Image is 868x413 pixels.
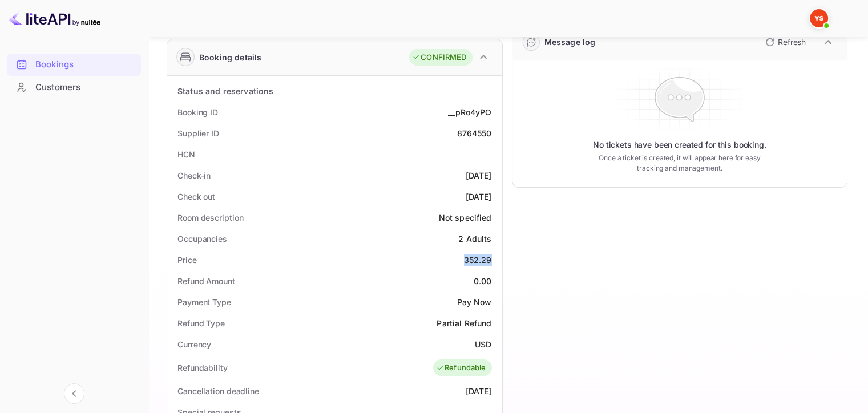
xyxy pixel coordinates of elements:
[544,36,596,48] div: Message log
[177,106,218,118] div: Booking ID
[177,169,211,181] div: Check-in
[177,275,235,287] div: Refund Amount
[64,383,84,404] button: Collapse navigation
[9,9,100,27] img: LiteAPI logo
[177,254,197,266] div: Price
[177,212,243,224] div: Room description
[439,212,492,224] div: Not specified
[7,76,141,99] div: Customers
[466,385,492,397] div: [DATE]
[7,76,141,98] a: Customers
[464,254,492,266] div: 352.29
[177,191,215,203] div: Check out
[177,338,211,350] div: Currency
[199,51,261,63] div: Booking details
[593,139,766,151] p: No tickets have been created for this booking.
[458,233,491,245] div: 2 Adults
[758,33,810,51] button: Refresh
[177,362,228,374] div: Refundability
[590,153,769,173] p: Once a ticket is created, it will appear here for easy tracking and management.
[448,106,491,118] div: __pRo4yPO
[35,58,135,71] div: Bookings
[778,36,806,48] p: Refresh
[436,362,486,374] div: Refundable
[177,233,227,245] div: Occupancies
[7,54,141,75] a: Bookings
[177,296,231,308] div: Payment Type
[437,317,491,329] div: Partial Refund
[177,148,195,160] div: HCN
[466,169,492,181] div: [DATE]
[475,338,491,350] div: USD
[810,9,828,27] img: Yandex Support
[177,85,273,97] div: Status and reservations
[177,317,225,329] div: Refund Type
[412,52,466,63] div: CONFIRMED
[177,127,219,139] div: Supplier ID
[7,54,141,76] div: Bookings
[457,127,491,139] div: 8764550
[35,81,135,94] div: Customers
[466,191,492,203] div: [DATE]
[457,296,491,308] div: Pay Now
[177,385,259,397] div: Cancellation deadline
[474,275,492,287] div: 0.00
